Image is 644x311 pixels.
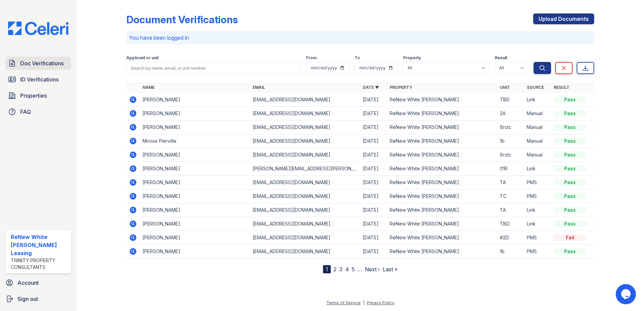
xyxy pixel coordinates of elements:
[500,85,510,90] a: Unit
[360,176,387,189] td: [DATE]
[367,300,394,305] a: Privacy Policy
[524,93,551,107] td: Link
[20,108,31,116] span: FAQ
[524,189,551,203] td: PMS
[360,217,387,231] td: [DATE]
[360,231,387,245] td: [DATE]
[497,107,524,120] td: 2A
[363,300,364,305] div: |
[554,193,586,200] div: Pass
[140,120,250,134] td: [PERSON_NAME]
[524,176,551,189] td: PMS
[140,134,250,148] td: Mirose Pierville
[554,234,586,241] div: Fail
[524,107,551,120] td: Manual
[140,189,250,203] td: [PERSON_NAME]
[5,57,71,70] a: Doc Verifications
[20,59,64,67] span: Doc Verifications
[140,148,250,162] td: [PERSON_NAME]
[554,220,586,227] div: Pass
[126,62,301,74] input: Search by name, email, or unit number
[403,55,421,61] label: Property
[3,292,74,306] a: Sign out
[142,85,155,90] a: Name
[363,85,379,90] a: Date ▼
[360,148,387,162] td: [DATE]
[497,148,524,162] td: 6rctc
[20,92,47,100] span: Properties
[140,217,250,231] td: [PERSON_NAME]
[18,295,38,303] span: Sign out
[497,93,524,107] td: TBD
[387,162,497,176] td: ReNew White [PERSON_NAME]
[11,257,68,271] div: Trinity Property Consultants
[524,245,551,258] td: PMS
[360,120,387,134] td: [DATE]
[360,245,387,258] td: [DATE]
[250,231,360,245] td: [EMAIL_ADDRESS][DOMAIN_NAME]
[333,266,336,273] a: 2
[387,134,497,148] td: ReNew White [PERSON_NAME]
[497,203,524,217] td: TA
[250,148,360,162] td: [EMAIL_ADDRESS][DOMAIN_NAME]
[360,93,387,107] td: [DATE]
[355,55,360,61] label: To
[140,231,250,245] td: [PERSON_NAME]
[253,85,265,90] a: Email
[533,13,594,24] a: Upload Documents
[554,96,586,103] div: Pass
[18,279,39,287] span: Account
[365,266,380,273] a: Next ›
[497,217,524,231] td: TBD
[497,162,524,176] td: 01R
[497,231,524,245] td: #2D
[554,207,586,213] div: Pass
[387,176,497,189] td: ReNew White [PERSON_NAME]
[140,176,250,189] td: [PERSON_NAME]
[497,120,524,134] td: 6rctc
[497,245,524,258] td: 1b
[250,134,360,148] td: [EMAIL_ADDRESS][DOMAIN_NAME]
[360,134,387,148] td: [DATE]
[554,124,586,131] div: Pass
[360,203,387,217] td: [DATE]
[250,107,360,120] td: [EMAIL_ADDRESS][DOMAIN_NAME]
[250,203,360,217] td: [EMAIL_ADDRESS][DOMAIN_NAME]
[554,110,586,117] div: Pass
[387,231,497,245] td: ReNew White [PERSON_NAME]
[140,162,250,176] td: [PERSON_NAME]
[497,189,524,203] td: TC
[387,148,497,162] td: ReNew White [PERSON_NAME]
[250,245,360,258] td: [EMAIL_ADDRESS][DOMAIN_NAME]
[126,13,238,26] div: Document Verifications
[250,176,360,189] td: [EMAIL_ADDRESS][DOMAIN_NAME]
[140,93,250,107] td: [PERSON_NAME]
[527,85,544,90] a: Source
[360,189,387,203] td: [DATE]
[250,93,360,107] td: [EMAIL_ADDRESS][DOMAIN_NAME]
[360,107,387,120] td: [DATE]
[383,266,397,273] a: Last »
[20,75,59,83] span: ID Verifications
[5,73,71,86] a: ID Verifications
[554,165,586,172] div: Pass
[387,217,497,231] td: ReNew White [PERSON_NAME]
[554,85,570,90] a: Result
[497,176,524,189] td: TA
[345,266,349,273] a: 4
[250,217,360,231] td: [EMAIL_ADDRESS][DOMAIN_NAME]
[326,300,361,305] a: Terms of Service
[554,151,586,158] div: Pass
[140,203,250,217] td: [PERSON_NAME]
[554,179,586,186] div: Pass
[524,203,551,217] td: Link
[323,265,331,273] div: 1
[554,138,586,144] div: Pass
[387,189,497,203] td: ReNew White [PERSON_NAME]
[387,245,497,258] td: ReNew White [PERSON_NAME]
[524,134,551,148] td: Manual
[140,245,250,258] td: [PERSON_NAME]
[357,265,362,273] span: …
[250,189,360,203] td: [EMAIL_ADDRESS][DOMAIN_NAME]
[387,107,497,120] td: ReNew White [PERSON_NAME]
